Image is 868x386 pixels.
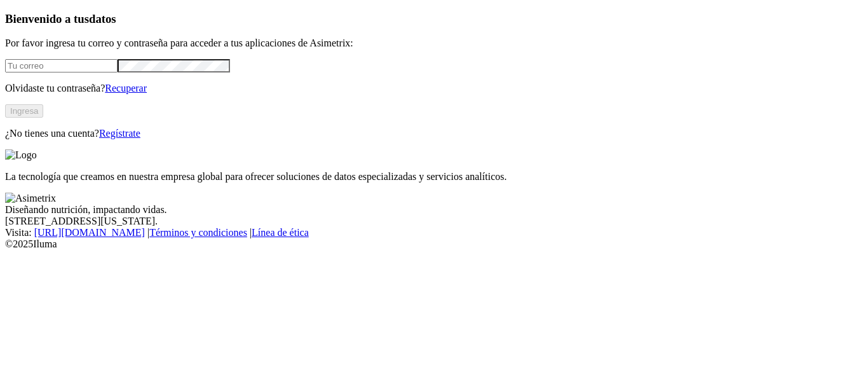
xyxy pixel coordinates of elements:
div: Diseñando nutrición, impactando vidas. [5,204,863,216]
a: Regístrate [99,128,140,139]
a: Términos y condiciones [149,227,247,238]
img: Asimetrix [5,193,56,204]
div: © 2025 Iluma [5,238,863,250]
a: Línea de ética [252,227,309,238]
p: ¿No tienes una cuenta? [5,128,863,139]
input: Tu correo [5,59,118,72]
div: [STREET_ADDRESS][US_STATE]. [5,216,863,227]
div: Visita : | | [5,227,863,238]
h3: Bienvenido a tus [5,12,863,26]
p: Por favor ingresa tu correo y contraseña para acceder a tus aplicaciones de Asimetrix: [5,38,863,49]
span: datos [89,12,116,25]
a: Recuperar [105,83,147,93]
img: Logo [5,149,37,161]
p: Olvidaste tu contraseña? [5,83,863,94]
button: Ingresa [5,104,43,118]
p: La tecnología que creamos en nuestra empresa global para ofrecer soluciones de datos especializad... [5,171,863,183]
a: [URL][DOMAIN_NAME] [34,227,145,238]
